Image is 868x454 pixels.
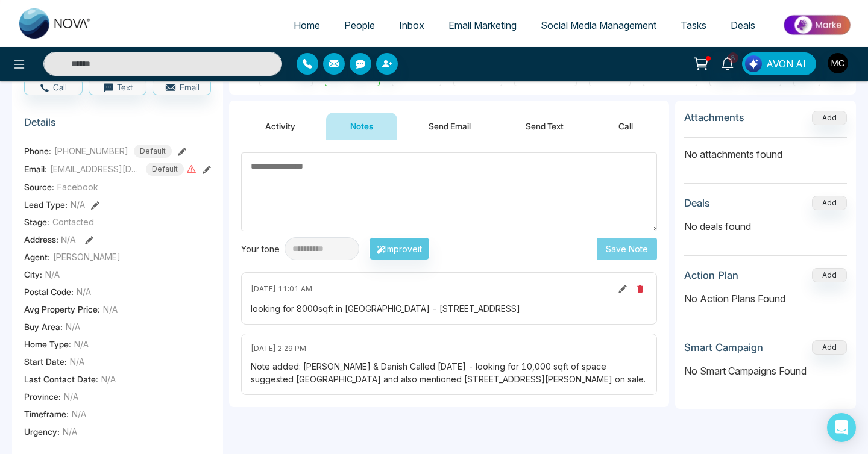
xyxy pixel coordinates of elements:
span: People [344,19,375,31]
span: Buy Area : [24,320,63,333]
span: N/A [71,198,85,211]
h3: Deals [684,197,710,209]
span: 8 [728,52,738,63]
span: [DATE] 2:29 PM [251,343,306,354]
p: No deals found [684,219,847,234]
span: [PHONE_NUMBER] [54,145,128,157]
p: No attachments found [684,138,847,161]
span: City : [24,268,42,281]
button: Add [812,340,847,355]
a: People [332,14,387,37]
span: Province : [24,390,61,403]
span: Address: [24,233,76,246]
a: Deals [719,14,767,37]
span: N/A [103,303,118,316]
span: Contacted [52,216,94,228]
span: Inbox [399,19,424,31]
span: N/A [45,268,60,281]
button: Email [153,78,211,95]
span: [DATE] 11:01 AM [251,284,312,294]
span: N/A [64,390,78,403]
button: Text [89,78,147,95]
img: Market-place.gif [773,11,861,39]
img: Nova CRM Logo [19,8,92,39]
span: Social Media Management [541,19,656,31]
span: Start Date : [24,355,67,368]
h3: Attachments [684,111,744,123]
span: Email Marketing [448,19,517,31]
span: [EMAIL_ADDRESS][DOMAIN_NAME] [50,163,140,175]
a: Social Media Management [529,14,668,37]
span: Tasks [681,19,706,31]
div: Open Intercom Messenger [827,413,856,442]
a: 8 [713,52,742,73]
a: Tasks [668,14,719,37]
button: Activity [241,113,319,140]
span: Source: [24,181,54,193]
button: Notes [326,113,397,140]
span: Avg Property Price : [24,303,100,316]
div: Your tone [241,243,285,255]
span: N/A [101,373,116,385]
span: Lead Type: [24,198,68,211]
div: looking for 8000sqft in [GEOGRAPHIC_DATA] - [STREET_ADDRESS] [251,302,647,315]
a: Email Marketing [436,14,529,37]
span: Default [134,145,172,158]
span: N/A [77,285,91,298]
span: Phone: [24,145,51,157]
button: Call [24,78,83,95]
span: Home [294,19,320,31]
span: Email: [24,163,47,175]
h3: Details [24,116,211,135]
div: Note added: [PERSON_NAME] & Danish Called [DATE] - looking for 10,000 sqft of space suggested [GE... [251,360,647,385]
span: AVON AI [766,57,806,71]
span: Add [812,112,847,122]
p: No Smart Campaigns Found [684,364,847,378]
button: Add [812,268,847,282]
span: Stage: [24,216,49,228]
span: N/A [74,338,89,350]
span: N/A [61,234,76,244]
span: Home Type : [24,338,71,350]
span: Default [146,163,184,176]
button: Send Email [404,113,495,140]
a: Home [281,14,332,37]
span: Timeframe : [24,408,69,420]
button: Call [594,113,657,140]
span: N/A [70,355,84,368]
span: Deals [731,19,755,31]
button: Send Text [502,113,588,140]
span: N/A [72,408,86,420]
a: Inbox [387,14,436,37]
span: N/A [66,320,80,333]
span: Facebook [57,181,98,193]
span: Urgency : [24,425,60,438]
button: AVON AI [742,52,816,75]
h3: Action Plan [684,269,738,281]
p: No Action Plans Found [684,291,847,306]
img: Lead Flow [745,55,762,72]
span: Last Contact Date : [24,373,98,385]
img: User Avatar [828,53,848,73]
h3: Smart Campaign [684,341,763,353]
span: Agent: [24,250,50,263]
button: Add [812,111,847,125]
button: Save Note [597,238,657,260]
span: [PERSON_NAME] [53,250,121,263]
span: N/A [63,425,77,438]
span: Postal Code : [24,285,74,298]
button: Add [812,196,847,210]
